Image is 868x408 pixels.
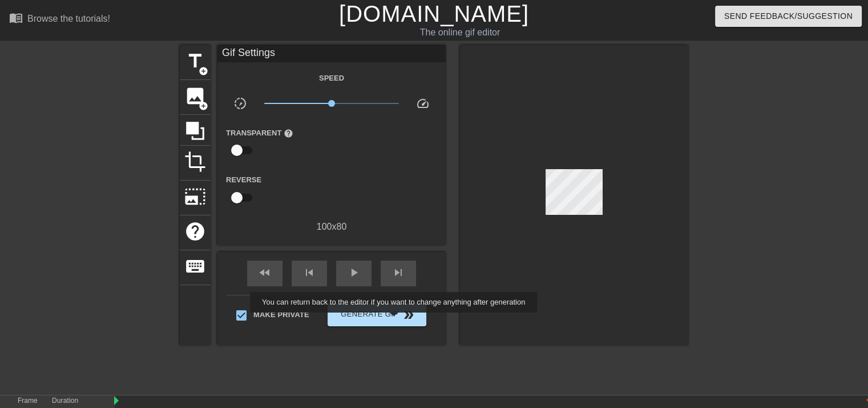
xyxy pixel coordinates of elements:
span: speed [416,97,430,110]
span: Make Private [253,309,309,321]
span: Send Feedback/Suggestion [724,9,853,23]
span: slow_motion_video [233,97,247,110]
a: Browse the tutorials! [9,11,110,29]
label: Speed [319,73,344,84]
span: Generate Gif [332,308,422,322]
span: fast_rewind [258,266,272,279]
span: skip_previous [302,266,316,279]
span: menu_book [9,11,23,25]
div: Gif Settings [217,45,446,62]
span: double_arrow [402,308,415,322]
span: photo_size_select_large [184,186,206,207]
button: Generate Gif [328,303,426,326]
span: help [284,129,293,138]
label: Reverse [226,174,261,186]
label: Duration [52,398,78,405]
span: add_circle [199,66,208,76]
a: [DOMAIN_NAME] [339,1,529,26]
span: help [184,221,206,242]
span: keyboard [184,255,206,277]
button: Send Feedback/Suggestion [715,6,862,27]
span: title [184,50,206,72]
span: crop [184,151,206,173]
span: skip_next [391,266,405,279]
div: 100 x 80 [217,220,446,234]
span: play_arrow [347,266,361,279]
span: image [184,85,206,107]
div: The online gif editor [295,26,625,39]
span: add_circle [199,101,208,111]
label: Transparent [226,127,293,139]
div: Browse the tutorials! [27,14,110,23]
